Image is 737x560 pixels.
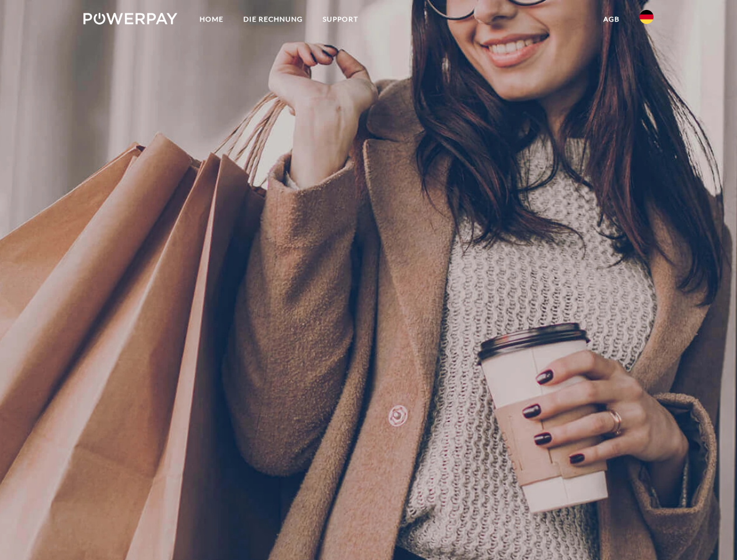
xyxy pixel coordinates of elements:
[313,9,368,30] a: SUPPORT
[83,13,177,24] img: logo-powerpay-white.svg
[190,9,233,30] a: Home
[233,9,313,30] a: DIE RECHNUNG
[593,9,630,30] a: agb
[640,10,654,24] img: de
